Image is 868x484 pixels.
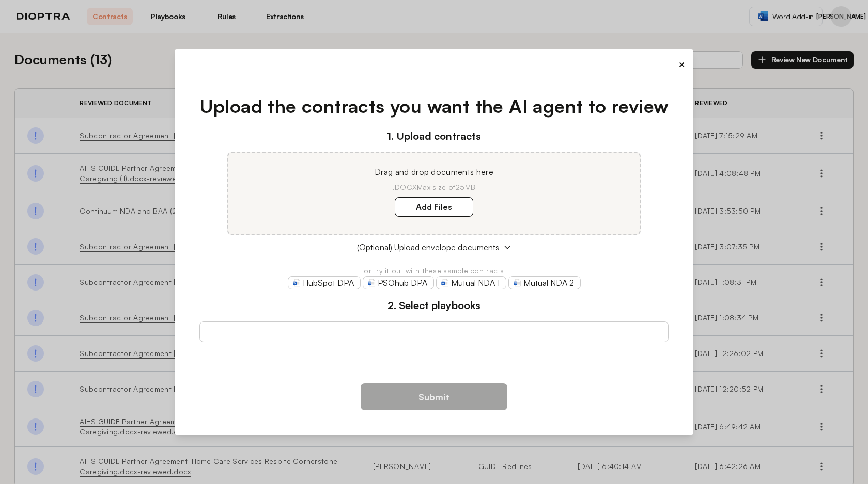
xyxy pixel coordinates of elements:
a: Mutual NDA 2 [508,276,581,289]
button: (Optional) Upload envelope documents [199,241,669,253]
p: Drag and drop documents here [241,166,627,178]
button: × [678,57,685,72]
h3: 2. Select playbooks [199,298,669,313]
span: (Optional) Upload envelope documents [357,241,499,253]
label: Add Files [395,197,473,217]
p: or try it out with these sample contracts [199,266,669,276]
button: Submit [361,383,507,410]
a: Mutual NDA 1 [436,276,506,289]
a: PSOhub DPA [363,276,434,289]
h1: Upload the contracts you want the AI agent to review [199,92,669,120]
a: HubSpot DPA [288,276,361,289]
p: .DOCX Max size of 25MB [241,182,627,192]
h3: 1. Upload contracts [199,128,669,144]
